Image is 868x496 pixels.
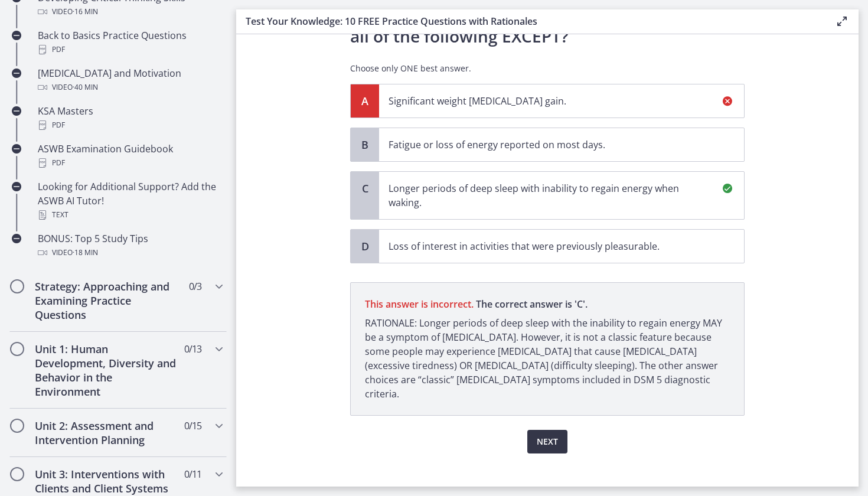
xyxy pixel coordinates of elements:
p: Significant weight [MEDICAL_DATA] gain. [389,94,711,108]
span: The correct answer is [365,297,730,311]
span: 0 / 15 [184,419,201,433]
div: Back to Basics Practice Questions [38,28,222,57]
span: C [358,181,372,195]
h3: Test Your Knowledge: 10 FREE Practice Questions with Rationales [246,14,816,28]
p: Fatigue or loss of energy reported on most days. [389,138,711,152]
h2: Unit 2: Assessment and Intervention Planning [35,419,179,447]
span: ' C ' [575,298,588,311]
div: ASWB Examination Guidebook [38,142,222,170]
span: · 40 min [73,80,98,94]
span: Next [537,435,558,449]
p: Loss of interest in activities that were previously pleasurable. [389,239,711,253]
span: 0 / 11 [184,467,201,481]
span: · 16 min [73,5,98,19]
span: This answer is incorrect. [365,298,474,311]
h2: Strategy: Approaching and Examining Practice Questions [35,279,179,322]
div: PDF [38,118,222,132]
div: [MEDICAL_DATA] and Motivation [38,66,222,94]
span: D [358,239,372,253]
div: Video [38,80,222,94]
button: Next [527,430,567,453]
p: Choose only ONE best answer. [350,63,745,74]
span: 0 / 13 [184,342,201,356]
div: PDF [38,43,222,57]
span: B [358,138,372,152]
span: 0 / 3 [189,279,201,293]
div: BONUS: Top 5 Study Tips [38,231,222,260]
div: Text [38,208,222,222]
div: PDF [38,156,222,170]
span: · 18 min [73,246,98,260]
span: A [358,94,372,108]
p: Longer periods of deep sleep with inability to regain energy when waking. [389,181,711,210]
div: Looking for Additional Support? Add the ASWB AI Tutor! [38,180,222,222]
p: RATIONALE: Longer periods of deep sleep with the inability to regain energy MAY be a symptom of [... [365,316,730,401]
div: Video [38,5,222,19]
h2: Unit 1: Human Development, Diversity and Behavior in the Environment [35,342,179,399]
div: KSA Masters [38,104,222,132]
div: Video [38,246,222,260]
